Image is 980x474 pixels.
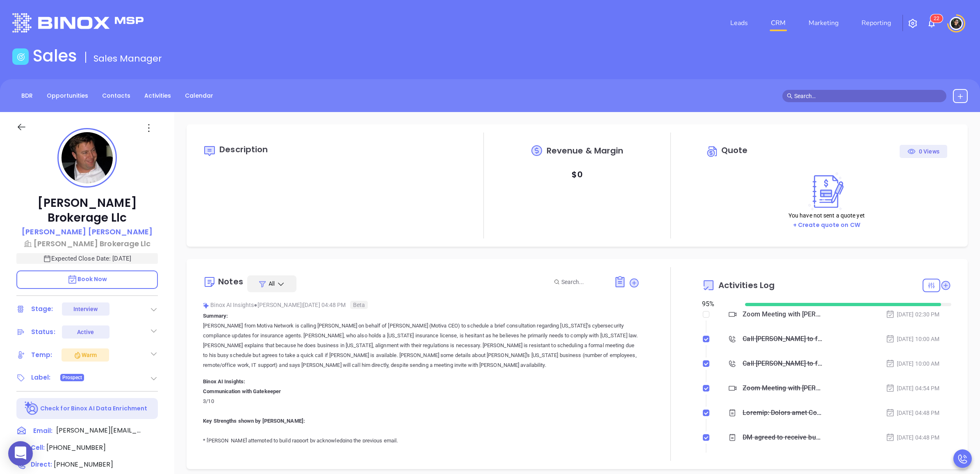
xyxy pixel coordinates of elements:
input: Search… [794,92,942,101]
div: [DATE] 04:48 PM [886,408,940,417]
span: Description [219,144,268,155]
a: Contacts [97,89,135,103]
button: + Create quote on CW [791,220,863,230]
div: Call [PERSON_NAME] to follow up [743,333,822,345]
b: Binox AI Insights: [203,378,245,385]
p: $ 0 [572,167,582,182]
span: Book Now [67,275,107,283]
img: logo [12,13,144,32]
div: [DATE] 02:30 PM [886,310,940,319]
span: Quote [721,144,748,156]
span: [PHONE_NUMBER] [54,460,113,469]
div: DM agreed to receive but a regular phone call not zoom, he lives in [GEOGRAPHIC_DATA] but has bus... [743,431,822,444]
a: Calendar [180,89,218,103]
p: [PERSON_NAME] [PERSON_NAME] [22,226,153,237]
img: Create on CWSell [805,172,849,211]
div: [DATE] 10:00 AM [886,359,940,368]
b: Communication with Gatekeeper [203,388,281,394]
span: Prospect [62,373,82,382]
a: Marketing [805,15,842,31]
div: Call [PERSON_NAME] to follow up [743,357,822,370]
div: Loremip: Dolors amet Consec Adipisc el seddoei Tem Incidi ut labore et Dolore Magnaal (Enimad MIN... [743,407,822,419]
b: Key Strengths shown by [PERSON_NAME]: [203,418,305,424]
img: iconNotification [927,18,937,28]
span: Direct : [31,460,52,469]
p: Check for Binox AI Data Enrichment [40,404,147,413]
a: BDR [16,89,38,103]
span: Sales Manager [93,52,162,65]
span: Beta [350,301,368,309]
img: profile-user [62,132,113,183]
img: iconSetting [908,18,918,28]
div: Temp: [31,349,52,361]
p: [PERSON_NAME] from Motiva Network is calling [PERSON_NAME] on behalf of [PERSON_NAME] (Motiva CEO... [203,321,639,370]
span: Activities Log [718,281,775,289]
a: Opportunities [42,89,93,103]
p: You have not sent a quote yet [789,211,865,220]
a: [PERSON_NAME] [PERSON_NAME] [22,226,153,238]
a: Reporting [858,15,894,31]
p: Expected Close Date: [DATE] [16,253,158,264]
div: 95 % [702,299,735,309]
img: svg%3e [203,302,209,309]
b: Summary: [203,313,228,319]
img: user [950,17,963,30]
div: Zoom Meeting with [PERSON_NAME] [743,308,822,321]
div: Active [77,325,94,339]
div: Warm [73,350,97,360]
span: Revenue & Margin [547,147,624,155]
div: Notes [218,277,243,286]
span: search [787,93,793,99]
div: Stage: [31,303,53,315]
div: Zoom Meeting with [PERSON_NAME] [743,382,822,394]
span: 2 [934,16,937,21]
a: [PERSON_NAME] Brokerage Llc [16,238,158,249]
div: Interview [73,302,98,316]
span: [PHONE_NUMBER] [46,443,106,452]
span: Cell : [31,443,45,452]
input: Search... [561,277,605,286]
p: [PERSON_NAME] Brokerage Llc [16,196,158,225]
a: + Create quote on CW [793,221,860,229]
div: [DATE] 10:00 AM [886,334,940,343]
span: ● [254,302,258,308]
a: Leads [727,15,751,31]
img: Circle dollar [706,145,719,158]
h1: Sales [33,46,77,66]
span: All [269,279,275,288]
div: [DATE] 04:54 PM [886,384,940,393]
sup: 22 [930,14,943,23]
span: Email: [33,426,52,436]
img: Ai-Enrich-DaqCidB-.svg [25,401,39,416]
span: [PERSON_NAME][EMAIL_ADDRESS][DOMAIN_NAME] [56,426,142,435]
a: Activities [139,89,176,103]
span: 2 [937,16,939,21]
div: Binox AI Insights [PERSON_NAME] | [DATE] 04:48 PM [203,299,639,311]
div: 0 Views [907,145,939,158]
div: [DATE] 04:48 PM [886,433,940,442]
div: Label: [31,371,51,384]
div: Status: [31,326,55,338]
a: CRM [768,15,789,31]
